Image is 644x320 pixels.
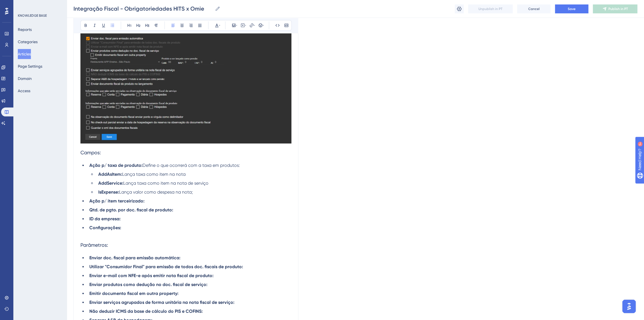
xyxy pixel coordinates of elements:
[18,49,31,59] button: Articles
[89,225,121,230] strong: Configurações:
[73,5,213,13] input: Article Name
[89,309,203,314] strong: Não deduzir ICMS da base de cálculo do PIS e COFINS:
[555,4,588,13] button: Save
[89,264,243,269] strong: Utilizar "Consumidor Final" para emissão de todos doc. fiscais de produto:
[18,25,32,35] button: Reports
[89,207,173,212] strong: Qtd. de pgto. por doc. fiscal de produto:
[89,273,213,278] strong: Enviar e-mail com NFE-e após emitir nota fiscal de produto:
[621,298,637,315] iframe: UserGuiding AI Assistant Launcher
[98,172,122,177] strong: AddAsItem:
[80,242,108,248] span: Parâmetros:
[119,189,193,195] span: Lança valor como despesa na nota;
[38,3,41,7] div: 9+
[468,4,513,13] button: Unpublish in PT
[528,7,540,11] span: Cancel
[18,86,30,96] button: Access
[89,163,142,168] strong: Ação p/ taxa de produto:
[13,1,35,8] span: Need Help?
[18,61,42,71] button: Page Settings
[517,4,550,13] button: Cancel
[98,180,123,186] strong: AddService:
[89,300,234,305] strong: Enviar serviços agrupados de forma unitária na nota fiscal de serviço:
[568,7,576,11] span: Save
[18,13,47,18] div: KNOWLEDGE BASE
[608,7,628,11] span: Publish in PT
[593,4,637,13] button: Publish in PT
[89,282,207,287] strong: Enviar produtos como dedução no doc. fiscal de serviço:
[89,198,144,204] strong: Ação p/ item terceirizado:
[89,255,180,260] strong: Enviar doc. fiscal para emissão automática:
[89,216,121,221] strong: ID da empresa:
[98,189,119,195] strong: IsExpense:
[89,291,178,296] strong: Emitir documento fiscal em outra property:
[123,180,208,186] span: Lança taxa como item na nota de serviço
[80,150,101,155] span: Campos:
[478,7,502,11] span: Unpublish in PT
[18,74,32,84] button: Domain
[122,172,186,177] span: Lança taxa como item na nota
[142,163,240,168] span: Define o que ocorrerá com a taxa em produtos:
[18,37,38,47] button: Categories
